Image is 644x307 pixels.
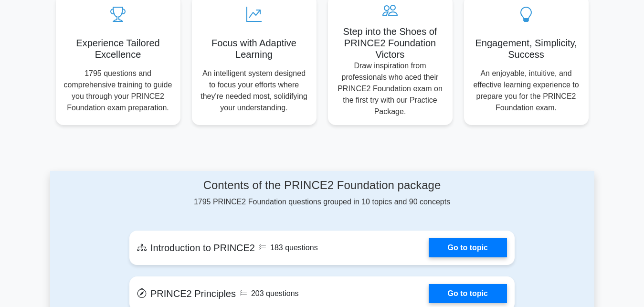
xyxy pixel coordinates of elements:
[63,68,173,114] p: 1795 questions and comprehensive training to guide you through your PRINCE2 Foundation exam prepa...
[472,68,581,114] p: An enjoyable, intuitive, and effective learning experience to prepare you for the PRINCE2 Foundat...
[336,26,445,60] h5: Step into the Shoes of PRINCE2 Foundation Victors
[63,37,173,60] h5: Experience Tailored Excellence
[472,37,581,60] h5: Engagement, Simplicity, Success
[336,60,445,117] p: Draw inspiration from professionals who aced their PRINCE2 Foundation exam on the first try with ...
[429,238,507,257] a: Go to topic
[429,284,507,303] a: Go to topic
[200,37,309,60] h5: Focus with Adaptive Learning
[129,179,515,192] h4: Contents of the PRINCE2 Foundation package
[129,179,515,208] div: 1795 PRINCE2 Foundation questions grouped in 10 topics and 90 concepts
[200,68,309,114] p: An intelligent system designed to focus your efforts where they're needed most, solidifying your ...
